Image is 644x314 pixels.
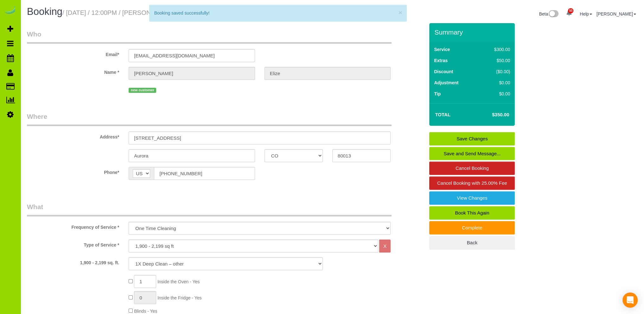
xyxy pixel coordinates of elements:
[539,11,559,16] a: Beta
[4,6,16,15] img: Automaid Logo
[22,131,124,140] label: Address*
[22,257,124,266] label: 1,900 - 2,199 sq. ft.
[429,206,515,220] a: Book This Again
[129,49,255,62] input: Email*
[429,132,515,145] a: Save Changes
[473,112,509,118] h4: $350.00
[580,11,592,16] a: Help
[265,67,391,80] input: Last Name*
[481,91,510,97] div: $0.00
[332,149,391,162] input: Zip Code*
[62,9,206,16] small: / [DATE] / 12:00PM / [PERSON_NAME]
[563,6,575,20] a: 55
[568,8,573,13] span: 55
[434,29,512,36] h3: Summary
[429,176,515,190] a: Cancel Booking with 25.00% Fee
[27,202,392,216] legend: What
[154,10,402,16] div: Booking saved successfully!
[22,240,124,248] label: Type of Service *
[434,80,458,86] label: Adjustment
[22,49,124,58] label: Email*
[429,221,515,234] a: Complete
[434,91,441,97] label: Tip
[22,222,124,230] label: Frequency of Service *
[134,309,157,314] span: Blinds - Yes
[481,46,510,53] div: $300.00
[429,162,515,175] a: Cancel Booking
[129,88,156,93] span: new customer
[434,46,450,53] label: Service
[157,295,201,300] span: Inside the Fridge - Yes
[157,279,200,284] span: Inside the Oven - Yes
[429,147,515,160] a: Save and Send Message...
[548,10,558,18] img: New interface
[429,191,515,205] a: View Changes
[596,11,636,16] a: [PERSON_NAME]
[437,180,507,186] span: Cancel Booking with 25.00% Fee
[435,112,450,117] strong: Total
[22,167,124,176] label: Phone*
[129,67,255,80] input: First Name*
[481,68,510,75] div: ($0.00)
[27,6,62,17] span: Booking
[399,9,402,16] button: ×
[434,68,453,75] label: Discount
[129,149,255,162] input: City*
[27,112,392,126] legend: Where
[429,236,515,249] a: Back
[27,29,392,44] legend: Who
[434,57,448,64] label: Extras
[154,167,255,180] input: Phone*
[481,57,510,64] div: $50.00
[622,292,638,308] div: Open Intercom Messenger
[22,67,124,75] label: Name *
[481,80,510,86] div: $0.00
